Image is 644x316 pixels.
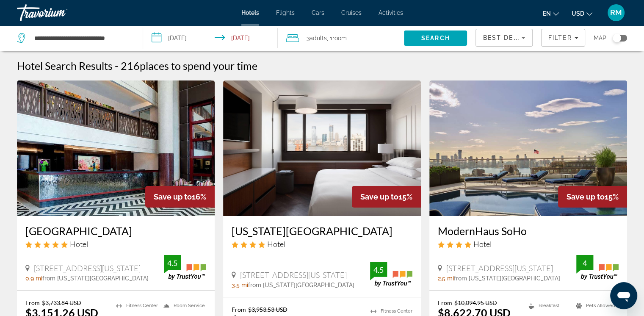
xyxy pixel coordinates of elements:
[483,34,527,41] span: Best Deals
[483,33,525,43] mat-select: Sort by
[454,299,497,306] del: $10,094.95 USD
[327,32,347,44] span: , 1
[25,275,42,282] span: 0.9 mi
[25,239,206,249] div: 5 star Hotel
[576,258,593,268] div: 4
[232,282,248,288] span: 3.5 mi
[606,34,627,42] button: Toggle map
[232,239,412,249] div: 4 star Hotel
[548,34,572,41] span: Filter
[429,80,627,216] img: ModernHaus SoHo
[42,275,149,282] span: from [US_STATE][GEOGRAPHIC_DATA]
[307,32,327,44] span: 3
[145,186,215,208] div: 16%
[454,275,560,282] span: from [US_STATE][GEOGRAPHIC_DATA]
[473,239,492,249] span: Hotel
[248,282,354,288] span: from [US_STATE][GEOGRAPHIC_DATA]
[232,225,412,237] a: [US_STATE][GEOGRAPHIC_DATA]
[240,270,347,280] span: [STREET_ADDRESS][US_STATE]
[241,9,259,16] a: Hotels
[610,8,622,17] span: RM
[438,275,454,282] span: 2.5 mi
[115,59,119,72] span: -
[278,25,404,51] button: Travelers: 3 adults, 0 children
[379,9,403,16] a: Activities
[121,59,257,72] h2: 216
[558,186,627,208] div: 15%
[404,30,467,46] button: Search
[572,7,592,19] button: Change currency
[543,10,551,17] span: en
[594,32,606,44] span: Map
[276,9,295,16] a: Flights
[610,282,637,309] iframe: Button to launch messaging window
[164,258,181,268] div: 4.5
[543,7,559,19] button: Change language
[33,32,130,44] input: Search hotel destination
[310,35,327,42] span: Adults
[332,35,347,42] span: Room
[572,299,619,312] li: Pets Allowed
[576,255,619,280] img: TrustYou guest rating badge
[140,59,257,72] span: places to spend your time
[154,192,192,201] span: Save up to
[164,255,206,280] img: TrustYou guest rating badge
[352,186,421,208] div: 15%
[605,4,627,22] button: User Menu
[341,9,362,16] a: Cruises
[112,299,159,312] li: Fitness Center
[42,299,81,306] del: $3,733.84 USD
[370,262,412,287] img: TrustYou guest rating badge
[17,59,113,72] h1: Hotel Search Results
[572,10,584,17] span: USD
[567,192,605,201] span: Save up to
[438,299,452,306] span: From
[541,29,585,47] button: Filters
[312,9,324,16] a: Cars
[232,306,246,313] span: From
[446,263,553,273] span: [STREET_ADDRESS][US_STATE]
[143,25,278,51] button: Select check in and out date
[421,35,450,42] span: Search
[34,263,141,273] span: [STREET_ADDRESS][US_STATE]
[17,2,102,24] a: Travorium
[370,265,387,275] div: 4.5
[267,239,285,249] span: Hotel
[524,299,571,312] li: Breakfast
[438,239,619,249] div: 4 star Hotel
[70,239,88,249] span: Hotel
[248,306,287,313] del: $3,953.53 USD
[17,80,215,216] img: Royalton Park Avenue
[25,225,206,237] a: [GEOGRAPHIC_DATA]
[25,299,40,306] span: From
[223,80,421,216] img: New York Marriott Downtown
[360,192,398,201] span: Save up to
[159,299,206,312] li: Room Service
[438,225,619,237] a: ModernHaus SoHo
